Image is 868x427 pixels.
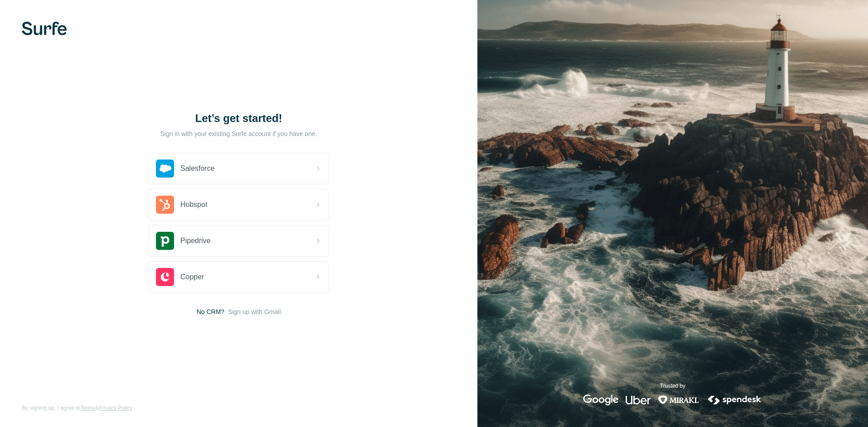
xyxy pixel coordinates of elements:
[148,111,329,126] h1: Let’s get started!
[660,382,685,390] p: Trusted by
[583,394,618,405] img: google's logo
[156,232,174,250] img: pipedrive's logo
[156,196,174,214] img: hubspot's logo
[22,22,67,35] img: Surfe's logo
[99,405,132,411] a: Privacy Policy
[156,268,174,286] img: copper's logo
[228,307,281,316] button: Sign up with Gmail
[197,307,224,316] span: No CRM?
[160,129,317,138] p: Sign in with your existing Surfe account if you have one.
[180,163,215,174] span: Salesforce
[180,235,211,246] span: Pipedrive
[22,404,132,412] span: By signing up, I agree to &
[658,394,699,405] img: mirakl's logo
[180,199,208,210] span: Hubspot
[80,405,95,411] a: Terms
[156,160,174,178] img: salesforce's logo
[626,394,651,405] img: uber's logo
[180,272,204,282] span: Copper
[707,394,763,405] img: spendesk's logo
